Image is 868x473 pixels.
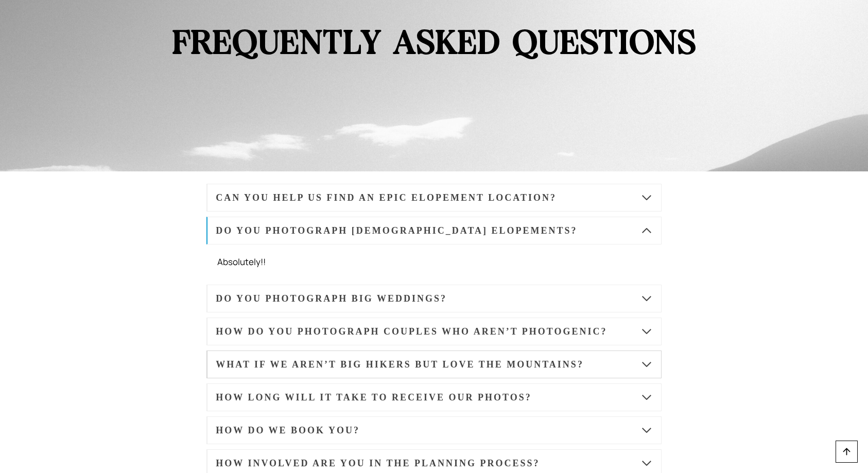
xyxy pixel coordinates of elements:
button: DO YOU PHOTOGRAPH BIG WEDDINGS? [206,285,662,312]
button: WHAT IF WE AREN’T BIG HIKERS BUT LOVE THE MOUNTAINS? [206,351,662,378]
strong: HOW DO YOU PHOTOGRAPH COUPLES WHO AREN’T PHOTOGENIC? [216,326,607,337]
strong: WHAT IF WE AREN’T BIG HIKERS BUT LOVE THE MOUNTAINS? [216,359,584,370]
strong: DO YOU PHOTOGRAPH BIG WEDDINGS? [216,293,447,304]
button: HOW DO WE BOOK YOU? [206,416,662,444]
strong: HOW DO WE BOOK YOU? [216,425,360,435]
strong: CAN YOU HELP US FIND AN EPIC ELOPEMENT LOCATION? [216,192,557,203]
p: Absolutely!! [217,255,651,269]
strong: HOW INVOLVED ARE YOU IN THE PLANNING PROCESS? [216,458,540,468]
strong: DO YOU PHOTOGRAPH [DEMOGRAPHIC_DATA] ELOPEMENTS? [216,225,577,236]
button: DO YOU PHOTOGRAPH [DEMOGRAPHIC_DATA] ELOPEMENTS? [206,217,662,244]
strong: FREQUENTLY ASKED QUESTIONS [172,27,696,60]
a: Scroll to top [836,441,858,463]
button: HOW LONG WILL IT TAKE TO RECEIVE OUR PHOTOS? [206,383,662,411]
strong: HOW LONG WILL IT TAKE TO RECEIVE OUR PHOTOS? [216,392,531,402]
div: DO YOU PHOTOGRAPH [DEMOGRAPHIC_DATA] ELOPEMENTS? [206,244,662,279]
button: CAN YOU HELP US FIND AN EPIC ELOPEMENT LOCATION? [206,184,662,212]
button: HOW DO YOU PHOTOGRAPH COUPLES WHO AREN’T PHOTOGENIC? [206,318,662,345]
